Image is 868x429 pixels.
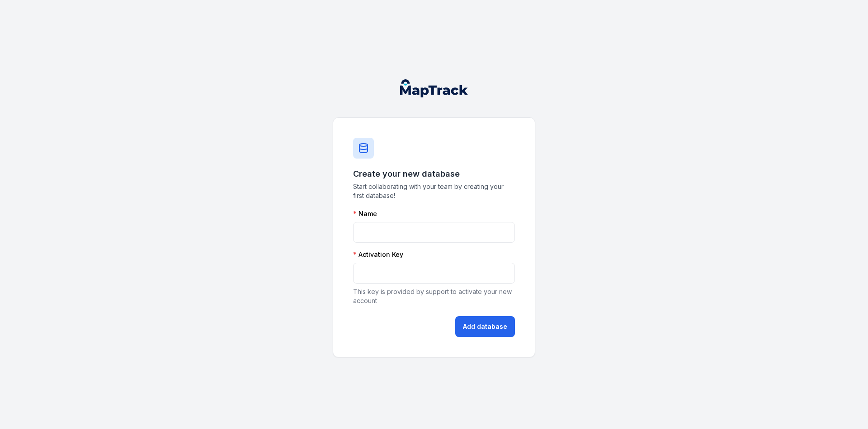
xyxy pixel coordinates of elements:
[353,250,403,259] label: Activation Key
[353,182,515,200] span: Start collaborating with your team by creating your first database!
[353,287,515,305] p: This key is provided by support to activate your new account
[353,209,377,218] label: Name
[353,168,515,180] h3: Create your new database
[386,79,482,97] nav: Global
[455,316,515,337] button: Add database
